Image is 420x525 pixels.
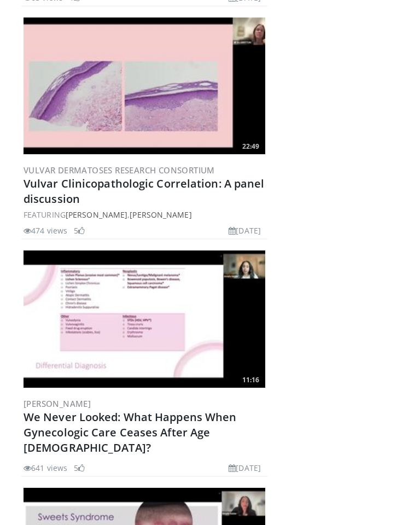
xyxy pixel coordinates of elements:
[24,251,265,388] a: 11:16
[66,210,127,220] a: [PERSON_NAME]
[24,410,236,456] a: We Never Looked: What Happens When Gynecologic Care Ceases After Age [DEMOGRAPHIC_DATA]?
[24,165,215,176] a: Vulvar Dermatoses Research Consortium
[229,225,261,237] li: [DATE]
[24,177,265,207] a: Vulvar Clinicopathologic Correlation: A panel discussion
[229,463,261,474] li: [DATE]
[74,225,85,237] li: 5
[239,142,262,152] span: 22:49
[24,209,265,221] div: FEATURING ,
[130,210,191,220] a: [PERSON_NAME]
[24,463,67,474] li: 641 views
[24,225,67,237] li: 474 views
[24,251,265,388] img: 9952e1d1-7572-42cd-b9ee-305f35a78b70.300x170_q85_crop-smart_upscale.jpg
[24,18,265,155] a: 22:49
[24,18,265,155] img: 954abc0d-10b4-40f1-a56a-2c7f3587ffaf.300x170_q85_crop-smart_upscale.jpg
[24,399,91,410] a: [PERSON_NAME]
[239,376,262,386] span: 11:16
[74,463,85,474] li: 5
